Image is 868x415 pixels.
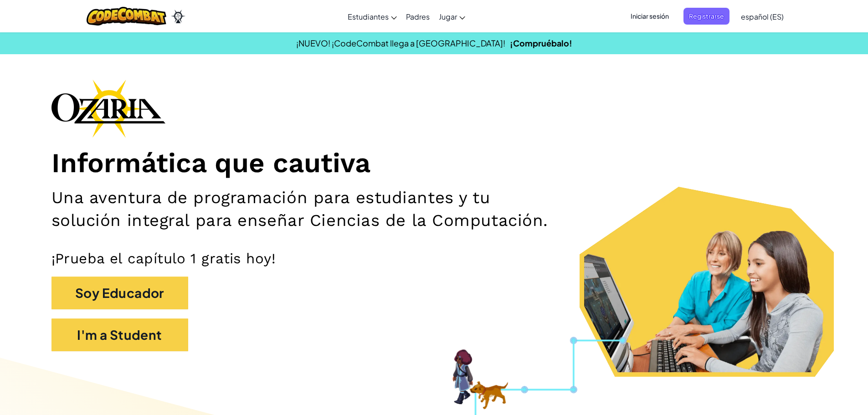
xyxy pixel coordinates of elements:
[625,8,674,25] button: Iniciar sesión
[343,4,401,29] a: Estudiantes
[171,10,185,23] img: Ozaria
[51,79,165,138] img: Ozaria branding logo
[736,4,788,29] a: español (ES)
[51,250,817,267] p: ¡Prueba el capítulo 1 gratis hoy!
[401,4,434,29] a: Padres
[683,8,729,25] button: Registrarse
[51,318,188,351] button: I'm a Student
[51,147,817,180] h1: Informática que cautiva
[741,12,784,21] span: español (ES)
[51,277,188,309] button: Soy Educador
[348,12,389,21] span: Estudiantes
[434,4,470,29] a: Jugar
[510,38,572,48] a: ¡Compruébalo!
[296,38,505,48] span: ¡NUEVO! ¡CodeCombat llega a [GEOGRAPHIC_DATA]!
[87,7,166,26] img: CodeCombat logo
[439,12,457,21] span: Jugar
[51,186,565,231] h2: Una aventura de programación para estudiantes y tu solución integral para enseñar Ciencias de la ...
